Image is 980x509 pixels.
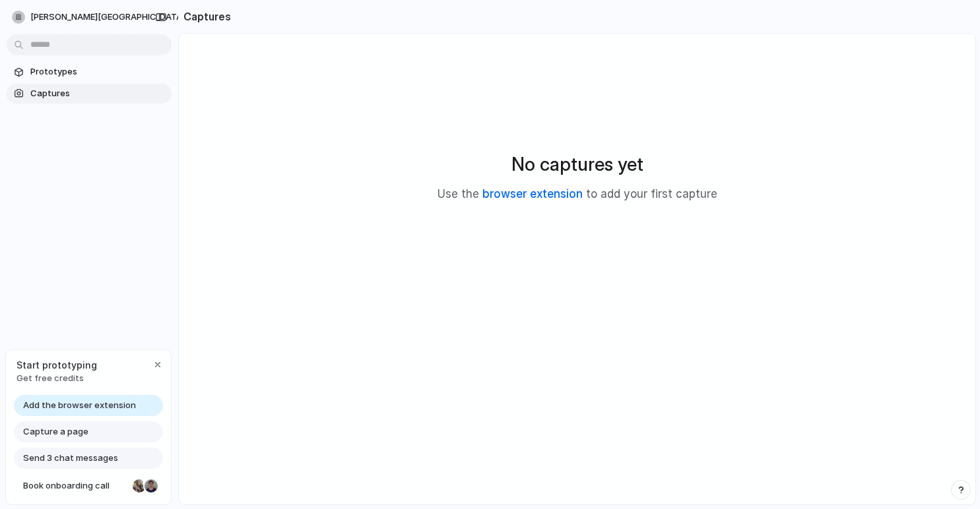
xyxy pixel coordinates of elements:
[438,186,717,203] p: Use the to add your first capture
[7,84,172,104] a: Captures
[7,62,172,82] a: Prototypes
[482,187,583,200] a: browser extension
[178,9,231,24] h2: Captures
[30,87,166,100] span: Captures
[143,478,159,494] div: Christian Iacullo
[16,372,97,385] span: Get free credits
[23,399,136,412] span: Add the browser extension
[23,425,88,438] span: Capture a page
[16,358,97,372] span: Start prototyping
[511,150,643,178] h2: No captures yet
[30,11,185,24] span: [PERSON_NAME][GEOGRAPHIC_DATA]
[14,475,163,496] a: Book onboarding call
[30,65,166,78] span: Prototypes
[23,479,127,493] span: Book onboarding call
[23,452,118,465] span: Send 3 chat messages
[131,478,147,494] div: Nicole Kubica
[7,7,205,28] button: [PERSON_NAME][GEOGRAPHIC_DATA]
